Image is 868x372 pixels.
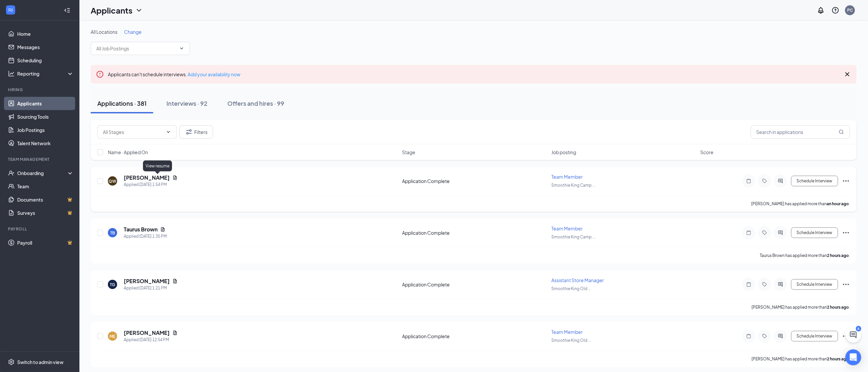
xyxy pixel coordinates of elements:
svg: Ellipses [842,332,850,340]
div: Open Intercom Messenger [845,349,861,365]
svg: ChevronDown [135,6,143,14]
a: Job Postings [17,123,74,137]
svg: Document [160,227,165,232]
svg: Settings [8,359,15,365]
svg: Tag [761,334,769,339]
svg: ChevronDown [166,129,171,135]
span: Team Member [551,225,583,231]
button: Filter Filters [179,125,213,139]
svg: Note [745,230,753,235]
svg: Tag [761,230,769,235]
input: Search in applications [751,125,850,139]
div: Applied [DATE] 12:54 PM [124,337,178,343]
svg: ChevronDown [179,46,184,51]
svg: ActiveChat [777,230,785,235]
svg: Collapse [64,7,70,14]
svg: WorkstreamLogo [7,7,14,13]
div: TG [110,282,115,287]
div: View resume [143,160,172,171]
svg: ActiveChat [777,282,785,287]
svg: Note [745,178,753,184]
svg: MagnifyingGlass [839,129,844,135]
svg: Ellipses [842,280,850,288]
a: Messages [17,40,74,54]
div: QW [109,178,116,184]
div: Reporting [17,70,74,77]
span: Applicants can't schedule interviews. [108,71,240,77]
div: PC [847,7,853,13]
div: Applications · 381 [97,99,147,107]
div: Team Management [8,156,72,162]
svg: Notifications [817,6,825,14]
b: 2 hours ago [827,356,849,361]
div: Application Complete [402,333,548,340]
h5: [PERSON_NAME] [124,278,170,285]
b: 2 hours ago [827,253,849,258]
svg: ActiveChat [777,334,785,339]
a: DocumentsCrown [17,193,74,206]
span: Team Member [551,174,583,180]
button: Schedule Interview [791,331,838,341]
button: ChatActive [845,327,861,343]
a: Team [17,180,74,193]
span: Team Member [551,329,583,335]
h5: Taurus Brown [124,226,158,233]
span: Change [124,29,142,35]
span: Score [701,149,714,155]
p: [PERSON_NAME] has applied more than . [752,304,850,310]
button: Schedule Interview [791,176,838,186]
svg: Tag [761,178,769,184]
span: Smoothie King Old ... [551,286,591,291]
span: Job posting [551,149,576,155]
button: Schedule Interview [791,279,838,290]
svg: Ellipses [842,229,850,237]
span: All Locations [91,29,117,35]
span: Stage [402,149,416,155]
svg: ActiveChat [777,178,785,184]
h1: Applicants [91,5,132,16]
div: Applied [DATE] 1:21 PM [124,285,178,291]
a: Applicants [17,97,74,110]
div: Offers and hires · 99 [227,99,284,107]
svg: Ellipses [842,177,850,185]
div: Switch to admin view [17,359,64,365]
a: Home [17,27,74,40]
div: Application Complete [402,281,548,288]
a: SurveysCrown [17,206,74,219]
p: Taurus Brown has applied more than . [760,253,850,258]
span: Name · Applied On [108,149,148,155]
svg: Note [745,334,753,339]
svg: Cross [844,70,851,78]
p: [PERSON_NAME] has applied more than . [752,356,850,362]
p: [PERSON_NAME] has applied more than . [752,201,850,207]
div: Application Complete [402,178,548,184]
svg: Analysis [8,70,15,77]
svg: Document [172,279,178,284]
div: Applied [DATE] 1:35 PM [124,233,167,240]
svg: Note [745,282,753,287]
h5: [PERSON_NAME] [124,329,170,337]
div: Application Complete [402,229,548,236]
span: Smoothie King Camp ... [551,183,595,188]
div: Onboarding [17,170,68,176]
svg: QuestionInfo [832,6,840,14]
div: TB [110,230,115,236]
a: Sourcing Tools [17,110,74,123]
span: Assistant Store Manager [551,277,604,283]
svg: Filter [185,128,193,136]
svg: Document [172,175,178,180]
div: Hiring [8,87,72,93]
a: Add your availability now [188,71,240,77]
div: 6 [856,326,861,332]
h5: [PERSON_NAME] [124,174,170,181]
button: Schedule Interview [791,227,838,238]
div: ME [110,334,115,339]
a: PayrollCrown [17,236,74,249]
input: All Job Postings [96,45,176,52]
b: 2 hours ago [827,305,849,310]
div: Payroll [8,226,72,232]
b: an hour ago [827,201,849,206]
a: Talent Network [17,137,74,150]
svg: Tag [761,282,769,287]
span: Smoothie King Old ... [551,338,591,343]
